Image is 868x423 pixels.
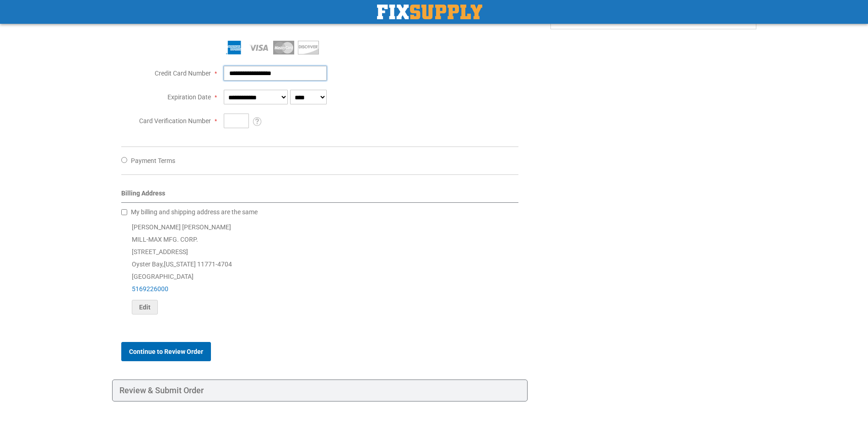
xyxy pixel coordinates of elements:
[155,70,211,77] span: Credit Card Number
[273,41,294,54] img: MasterCard
[224,41,245,54] img: American Express
[248,41,270,54] img: Visa
[121,342,211,361] button: Continue to Review Order
[167,93,211,101] span: Expiration Date
[112,380,528,401] div: Review & Submit Order
[377,5,482,19] img: Fix Industrial Supply
[131,157,175,164] span: Payment Terms
[132,300,158,315] button: Edit
[139,304,151,311] span: Edit
[139,117,211,125] span: Card Verification Number
[377,5,482,19] a: store logo
[132,285,168,293] a: 5169226000
[131,208,258,216] span: My billing and shipping address are the same
[121,221,519,315] div: [PERSON_NAME] [PERSON_NAME] MILL-MAX MFG. CORP. [STREET_ADDRESS] Oyster Bay , 11771-4704 [GEOGRAP...
[164,260,196,268] span: [US_STATE]
[298,41,319,54] img: Discover
[129,348,203,355] span: Continue to Review Order
[121,189,519,203] div: Billing Address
